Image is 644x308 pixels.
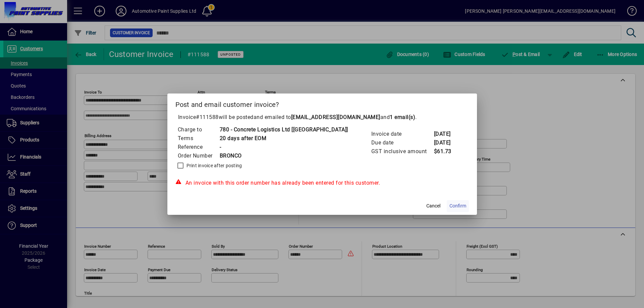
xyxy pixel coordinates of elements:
td: 780 - Concrete Logistics Ltd [[GEOGRAPHIC_DATA]] [219,125,348,134]
label: Print invoice after posting [185,162,242,169]
p: Invoice will be posted . [175,113,469,121]
td: Charge to [177,125,219,134]
div: An invoice with this order number has already been entered for this customer. [175,179,469,187]
span: and [380,114,416,120]
td: Terms [177,134,219,143]
td: BRONCO [219,151,348,160]
td: Invoice date [371,130,434,138]
span: and emailed to [254,114,416,120]
span: Cancel [426,202,440,209]
b: [EMAIL_ADDRESS][DOMAIN_NAME] [291,114,380,120]
button: Cancel [423,200,444,212]
td: Reference [177,143,219,151]
span: Confirm [449,202,466,209]
td: Due date [371,138,434,147]
h2: Post and email customer invoice? [167,94,477,113]
td: 20 days after EOM [219,134,348,143]
td: [DATE] [434,138,461,147]
td: [DATE] [434,130,461,138]
b: 1 email(s) [390,114,415,120]
td: GST inclusive amount [371,147,434,156]
td: Order Number [177,151,219,160]
button: Confirm [447,200,469,212]
span: #111588 [196,114,219,120]
td: $61.73 [434,147,461,156]
td: - [219,143,348,151]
